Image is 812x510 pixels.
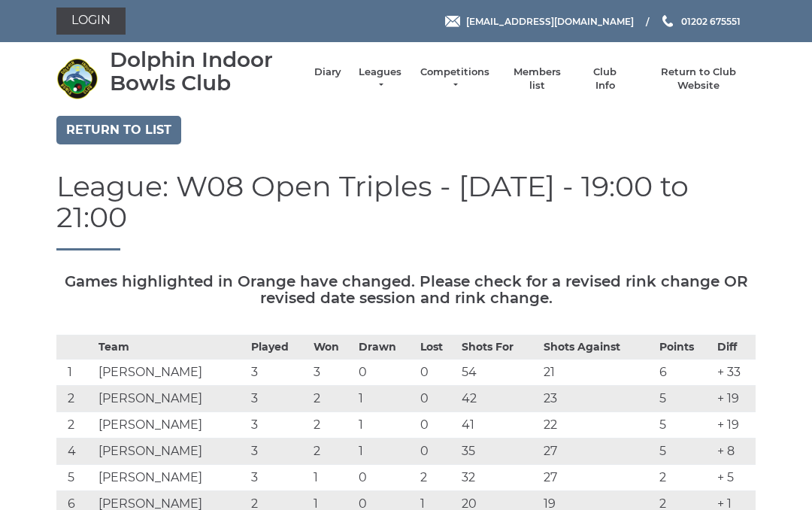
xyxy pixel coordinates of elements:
td: [PERSON_NAME] [95,360,247,386]
td: + 5 [714,465,756,491]
a: Email [EMAIL_ADDRESS][DOMAIN_NAME] [445,14,634,29]
td: [PERSON_NAME] [95,386,247,412]
h1: League: W08 Open Triples - [DATE] - 19:00 to 21:00 [56,171,756,251]
a: Leagues [356,65,404,93]
a: Competitions [419,65,491,93]
td: 3 [247,412,309,439]
td: 2 [56,386,95,412]
td: [PERSON_NAME] [95,439,247,465]
td: 21 [540,360,656,386]
td: 27 [540,465,656,491]
td: 0 [417,412,458,439]
th: Played [247,335,309,360]
td: [PERSON_NAME] [95,412,247,439]
a: Phone us 01202 675551 [660,14,741,29]
td: 27 [540,439,656,465]
td: 5 [656,439,714,465]
span: [EMAIL_ADDRESS][DOMAIN_NAME] [466,15,634,26]
td: 22 [540,412,656,439]
td: + 19 [714,386,756,412]
h5: Games highlighted in Orange have changed. Please check for a revised rink change OR revised date ... [56,273,756,306]
td: [PERSON_NAME] [95,465,247,491]
td: 5 [56,465,95,491]
th: Shots For [458,335,540,360]
th: Won [310,335,355,360]
th: Lost [417,335,458,360]
td: 0 [417,360,458,386]
td: 5 [656,412,714,439]
div: Dolphin Indoor Bowls Club [110,48,299,95]
img: Dolphin Indoor Bowls Club [56,58,98,99]
td: 2 [56,412,95,439]
td: 2 [656,465,714,491]
td: 1 [355,386,417,412]
a: Diary [314,65,341,79]
td: 41 [458,412,540,439]
td: 1 [355,412,417,439]
td: 0 [355,465,417,491]
td: 0 [417,386,458,412]
td: 3 [247,465,309,491]
a: Return to Club Website [642,65,756,93]
img: Phone us [662,15,673,27]
th: Drawn [355,335,417,360]
td: 1 [355,439,417,465]
th: Points [656,335,714,360]
td: + 33 [714,360,756,386]
span: 01202 675551 [681,15,741,26]
a: Login [56,8,126,35]
td: 1 [310,465,355,491]
td: 2 [310,386,355,412]
img: Email [445,16,460,27]
td: 3 [310,360,355,386]
td: 2 [310,412,355,439]
td: + 8 [714,439,756,465]
td: 0 [417,439,458,465]
th: Diff [714,335,756,360]
td: 23 [540,386,656,412]
td: 35 [458,439,540,465]
td: 4 [56,439,95,465]
td: 54 [458,360,540,386]
td: 32 [458,465,540,491]
td: 6 [656,360,714,386]
td: 3 [247,360,309,386]
a: Club Info [583,65,627,93]
td: 3 [247,386,309,412]
td: 2 [417,465,458,491]
td: 1 [56,360,95,386]
a: Members list [505,65,568,93]
td: 42 [458,386,540,412]
th: Team [95,335,247,360]
td: 5 [656,386,714,412]
th: Shots Against [540,335,656,360]
td: 3 [247,439,309,465]
td: + 19 [714,412,756,439]
td: 2 [310,439,355,465]
td: 0 [355,360,417,386]
a: Return to list [56,116,181,144]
